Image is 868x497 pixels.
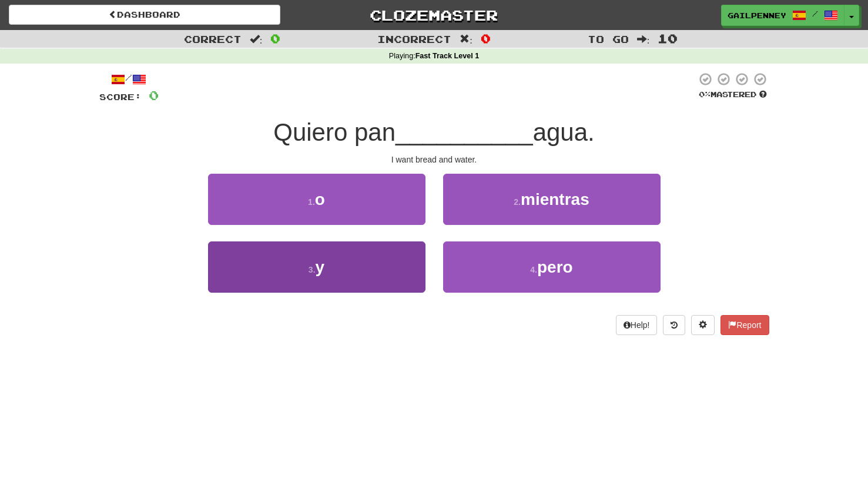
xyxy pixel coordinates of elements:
[658,31,678,45] span: 10
[443,241,661,293] button: 4.pero
[184,33,242,45] span: Correct
[637,34,650,44] span: :
[270,31,280,45] span: 0
[721,5,844,26] a: GailPenney /
[696,90,769,100] div: Mastered
[208,174,425,225] button: 1.o
[720,315,769,335] button: Report
[377,33,451,45] span: Incorrect
[616,315,658,335] button: Help!
[99,72,159,87] div: /
[481,31,491,45] span: 0
[149,88,159,102] span: 0
[699,90,711,99] span: 0 %
[315,190,325,208] span: o
[521,190,589,208] span: mientras
[728,10,786,21] span: GailPenney
[663,315,685,335] button: Round history (alt+y)
[530,265,537,274] small: 4 .
[273,118,396,146] span: Quiero pan
[588,33,629,45] span: To go
[443,174,661,225] button: 2.mientras
[250,34,263,44] span: :
[415,52,480,60] strong: Fast Track Level 1
[514,197,521,207] small: 2 .
[208,241,425,293] button: 3.y
[537,258,573,276] span: pero
[316,258,325,276] span: y
[308,197,315,207] small: 1 .
[9,5,280,25] a: Dashboard
[99,92,142,102] span: Score:
[298,5,569,25] a: Clozemaster
[812,9,818,18] span: /
[396,118,533,146] span: __________
[99,154,769,165] div: I want bread and water.
[309,265,316,274] small: 3 .
[533,118,595,146] span: agua.
[460,34,472,44] span: :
